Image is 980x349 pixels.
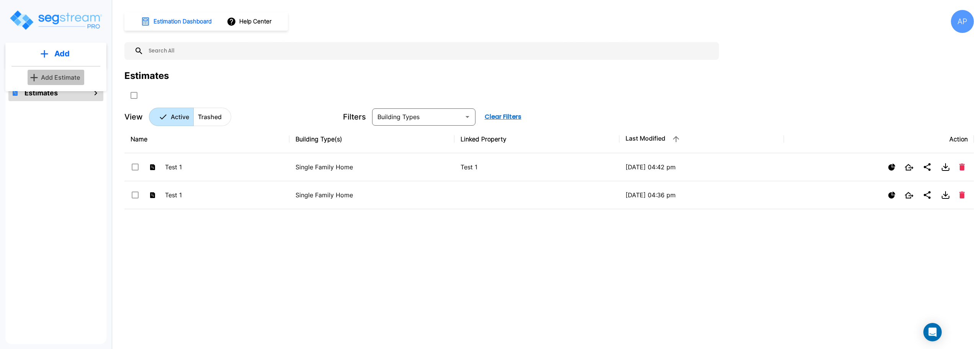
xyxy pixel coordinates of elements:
p: Trashed [198,112,222,121]
button: Delete [956,161,968,174]
div: Estimates [124,69,169,83]
button: Open New Tab [902,189,916,202]
input: Building Types [374,111,461,122]
p: Active [171,112,189,121]
img: Logo [9,9,103,31]
h1: Estimation Dashboard [154,17,212,26]
input: Search All [144,42,715,60]
th: Building Type(s) [289,125,454,153]
button: Download [938,187,953,203]
p: [DATE] 04:36 pm [626,190,778,200]
p: Filters [343,111,366,123]
button: Share [920,187,935,203]
p: Single Family Home [296,162,448,172]
button: Open New Tab [902,161,916,174]
button: Show Ranges [885,161,898,174]
th: Action [784,125,974,153]
button: Open [462,111,473,122]
button: Delete [956,188,968,202]
button: Add Estimate [28,70,84,85]
div: Open Intercom Messenger [923,323,942,341]
button: Estimation Dashboard [138,13,216,29]
button: Trashed [193,108,231,126]
button: Active [149,108,194,126]
button: Add [5,43,106,65]
th: Last Modified [619,125,784,153]
button: Share [920,159,935,175]
div: Name [131,134,283,144]
p: Single Family Home [296,190,448,200]
button: Show Ranges [885,188,898,202]
div: Platform [149,108,231,126]
button: Clear Filters [482,109,524,125]
button: Download [938,159,953,175]
h1: Estimates [24,88,58,98]
p: [DATE] 04:42 pm [626,162,778,172]
p: Add [54,48,70,59]
button: Help Center [225,14,274,29]
p: Add Estimate [41,73,80,82]
div: AP [951,10,974,33]
button: SelectAll [126,88,142,103]
p: Test 1 [461,162,613,172]
th: Linked Property [454,125,619,153]
p: Test 1 [165,190,207,200]
p: Test 1 [165,162,207,172]
p: View [124,111,143,123]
